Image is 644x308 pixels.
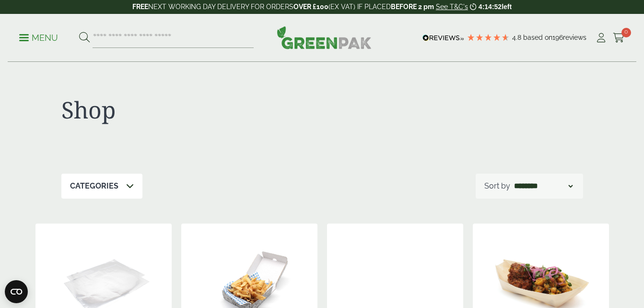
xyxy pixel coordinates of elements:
[436,3,468,11] a: See T&C's
[563,34,586,41] span: reviews
[19,32,58,44] p: Menu
[484,180,510,192] p: Sort by
[467,33,510,42] div: 4.79 Stars
[277,26,372,49] img: GreenPak Supplies
[552,34,563,41] span: 196
[391,3,434,11] strong: BEFORE 2 pm
[422,35,464,41] img: REVIEWS.io
[502,3,512,11] span: left
[613,31,625,45] a: 0
[523,34,552,41] span: Based on
[70,180,118,192] p: Categories
[132,3,148,11] strong: FREE
[595,33,607,43] i: My Account
[479,3,502,11] span: 4:14:52
[5,280,28,303] button: Open CMP widget
[512,34,523,41] span: 4.8
[512,180,574,192] select: Shop order
[293,3,328,11] strong: OVER £100
[61,96,322,124] h1: Shop
[613,33,625,43] i: Cart
[19,32,58,42] a: Menu
[621,28,631,37] span: 0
